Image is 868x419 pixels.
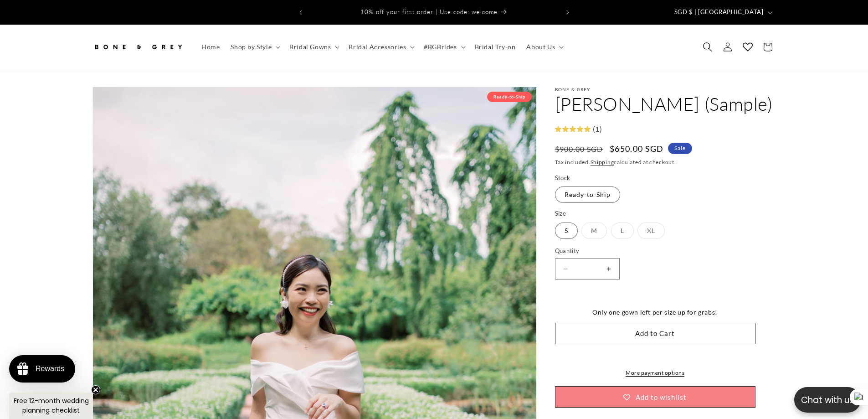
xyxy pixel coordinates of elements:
[669,4,776,21] button: SGD $ | [GEOGRAPHIC_DATA]
[623,16,683,32] button: Write a review
[91,385,100,394] button: Close teaser
[555,186,620,203] label: Ready-to-Ship
[424,43,457,51] span: #BGBrides
[794,387,861,413] button: Open chatbox
[611,222,634,239] label: L
[36,365,64,373] div: Rewards
[555,323,755,344] button: Add to Cart
[284,37,343,57] summary: Bridal Gowns
[555,87,776,92] p: Bone & Grey
[7,80,126,134] div: I wanted a gown with a slit like the [PERSON_NAME] and didn't mind the off shoulder look so went ...
[555,174,571,183] legend: Stock
[289,43,331,51] span: Bridal Gowns
[14,396,89,415] span: Free 12-month wedding planning checklist
[591,159,614,166] a: Shipping
[469,37,521,57] a: Bridal Try-on
[555,306,755,318] div: Only one gown left per size up for grabs!
[475,43,516,51] span: Bridal Try-on
[794,393,861,407] p: Chat with us
[555,386,755,408] button: Add to wishlist
[555,158,776,167] div: Tax included. calculated at checkout.
[231,43,272,51] span: Shop by Style
[555,209,567,218] legend: Size
[201,43,220,51] span: Home
[343,37,418,57] summary: Bridal Accessories
[555,144,603,155] s: $900.00 SGD
[360,8,498,16] span: 10% off your first order | Use code: welcome
[89,34,187,61] a: Bone and Grey Bridal
[698,37,718,57] summary: Search
[9,393,93,419] div: Free 12-month wedding planning checklistClose teaser
[526,43,555,51] span: About Us
[349,43,406,51] span: Bridal Accessories
[668,143,692,154] span: Sale
[591,123,602,136] div: (1)
[418,37,469,57] summary: #BGBrides
[581,222,607,239] label: M
[637,222,665,239] label: XL
[108,54,126,64] div: [DATE]
[225,37,284,57] summary: Shop by Style
[521,37,567,57] summary: About Us
[7,54,67,64] div: [PERSON_NAME]
[674,8,764,17] span: SGD $ | [GEOGRAPHIC_DATA]
[196,37,225,57] a: Home
[558,4,578,21] button: Next announcement
[555,222,578,239] label: S
[92,37,184,57] img: Bone and Grey Bridal
[555,369,755,377] a: More payment options
[555,247,755,256] label: Quantity
[610,143,663,155] span: $650.00 SGD
[555,92,776,116] h1: [PERSON_NAME] (Sample)
[291,4,311,21] button: Previous announcement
